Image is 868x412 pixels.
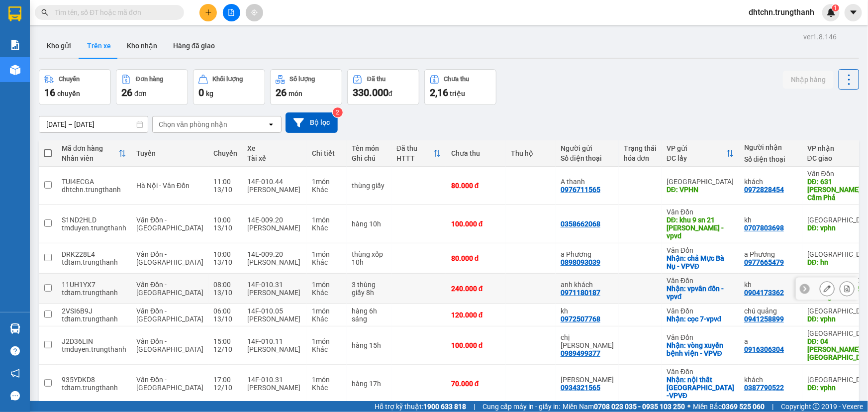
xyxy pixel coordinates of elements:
[375,401,466,412] span: Hỗ trợ kỹ thuật:
[62,144,118,152] div: Mã đơn hàng
[136,76,163,83] div: Đơn hàng
[667,285,734,301] div: Nhận: vpvân đồn - vpvđ
[267,120,275,128] svg: open
[136,337,203,353] span: Vân Đồn - [GEOGRAPHIC_DATA]
[312,258,342,266] div: Khác
[213,307,237,315] div: 06:00
[213,224,237,232] div: 13/10
[667,376,734,400] div: Nhận: nội thất Đại Lộc -VPVĐ
[62,224,126,232] div: tmduyen.trungthanh
[251,9,258,16] span: aim
[41,9,48,16] span: search
[744,315,784,323] div: 0941258899
[845,4,862,21] button: caret-down
[744,307,797,315] div: chú quảng
[247,186,302,194] div: [PERSON_NAME]
[820,281,835,296] div: Sửa đơn hàng
[10,391,20,401] span: message
[136,182,190,190] span: Hà Nội - Vân Đồn
[247,315,302,323] div: [PERSON_NAME]
[744,384,784,392] div: 0387790522
[667,368,734,376] div: Vân Đồn
[62,376,126,384] div: 935YDKD8
[430,87,448,99] span: 2,16
[352,341,386,349] div: hàng 15h
[79,34,119,58] button: Trên xe
[247,258,302,266] div: [PERSON_NAME]
[247,384,302,392] div: [PERSON_NAME]
[312,307,342,315] div: 1 món
[849,8,858,17] span: caret-down
[213,345,237,353] div: 12/10
[312,345,342,353] div: Khác
[62,216,126,224] div: S1ND2HLD
[451,220,501,228] div: 100.000 đ
[744,143,797,151] div: Người nhận
[57,90,80,98] span: chuyến
[667,246,734,254] div: Vân Đồn
[62,250,126,258] div: DRK228E4
[451,254,501,262] div: 80.000 đ
[561,384,600,392] div: 0934321565
[119,34,165,58] button: Kho nhận
[744,216,797,224] div: kh
[561,154,614,162] div: Số điện thoại
[247,250,302,258] div: 14E-009.20
[213,315,237,323] div: 13/10
[247,224,302,232] div: [PERSON_NAME]
[561,144,614,152] div: Người gửi
[561,178,614,186] div: A thanh
[396,144,433,152] div: Đã thu
[352,380,386,388] div: hàng 17h
[511,149,551,157] div: Thu hộ
[450,90,465,98] span: triệu
[213,149,237,157] div: Chuyến
[10,40,20,50] img: solution-icon
[744,155,797,163] div: Số điện thoại
[744,289,784,297] div: 0904173362
[312,289,342,297] div: Khác
[451,311,501,319] div: 120.000 đ
[193,69,265,105] button: Khối lượng0kg
[667,208,734,216] div: Vân Đồn
[59,76,80,83] div: Chuyến
[247,337,302,345] div: 14F-010.11
[10,65,20,75] img: warehouse-icon
[333,107,343,117] sup: 2
[662,140,739,167] th: Toggle SortBy
[722,403,765,411] strong: 0369 525 060
[561,281,614,289] div: anh khách
[744,186,784,194] div: 0972828454
[198,87,204,99] span: 0
[62,345,126,353] div: tmduyen.trungthanh
[213,216,237,224] div: 10:00
[451,341,501,349] div: 100.000 đ
[62,384,126,392] div: tdtam.trungthanh
[832,4,839,11] sup: 1
[199,4,217,21] button: plus
[352,182,386,190] div: thùng giấy
[44,87,55,99] span: 16
[223,4,240,21] button: file-add
[312,224,342,232] div: Khác
[247,281,302,289] div: 14F-010.31
[561,220,600,228] div: 0358662068
[247,178,302,186] div: 14F-010.44
[693,401,765,412] span: Miền Bắc
[352,281,386,297] div: 3 thùng giấy 8h
[213,250,237,258] div: 10:00
[165,34,223,58] button: Hàng đã giao
[561,186,600,194] div: 0976711565
[667,178,734,186] div: [GEOGRAPHIC_DATA]
[667,216,734,240] div: DĐ: khu 9 sn 21 lý anh tông - vpvd
[744,258,784,266] div: 0977665479
[423,403,466,411] strong: 1900 633 818
[594,403,685,411] strong: 0708 023 035 - 0935 103 250
[136,376,203,392] span: Vân Đồn - [GEOGRAPHIC_DATA]
[247,289,302,297] div: [PERSON_NAME]
[62,337,126,345] div: J2D36LIN
[10,323,20,334] img: warehouse-icon
[424,69,496,105] button: Chưa thu2,16 triệu
[347,69,419,105] button: Đã thu330.000đ
[561,307,614,315] div: kh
